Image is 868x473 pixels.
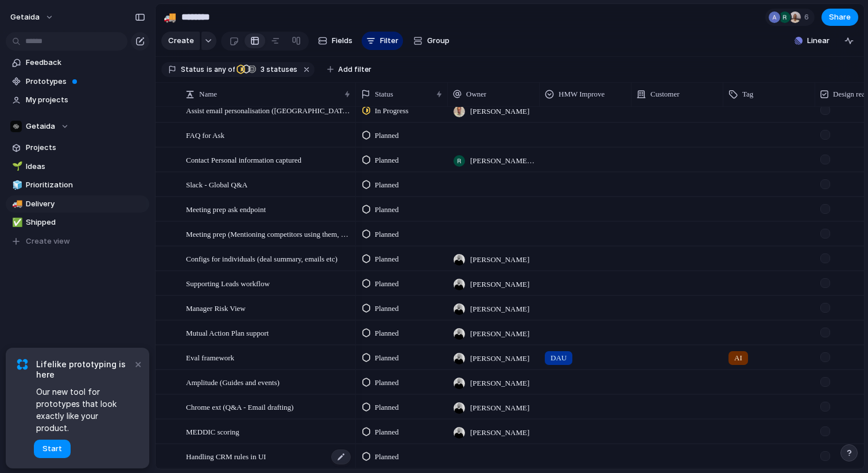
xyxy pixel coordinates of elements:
span: Planned [375,130,399,141]
span: Manager Risk View [186,301,246,314]
span: [PERSON_NAME] [PERSON_NAME] [470,155,534,167]
span: Planned [375,451,399,463]
span: Supporting Leads workflow [186,276,270,290]
button: 🌱 [10,161,22,172]
span: is [207,64,212,75]
button: Share [821,9,858,26]
span: [PERSON_NAME] [470,427,529,439]
span: FAQ for Ask [186,128,224,141]
span: Customer [650,89,680,100]
span: Add filter [338,64,371,75]
span: Planned [375,328,399,339]
button: Getaida [6,118,149,135]
a: My projects [6,91,149,109]
span: Lifelike prototyping is here [36,359,132,380]
button: Start [34,440,71,458]
span: [PERSON_NAME] [470,279,529,290]
span: Group [427,35,449,47]
a: 🚚Delivery [6,195,149,213]
span: getaida [10,11,40,23]
div: 🧊 [12,179,20,192]
a: ✅Shipped [6,214,149,231]
span: [PERSON_NAME] [470,303,529,315]
span: Linear [807,35,830,47]
button: getaida [5,8,60,26]
a: Projects [6,139,149,156]
button: isany of [204,63,237,76]
span: Planned [375,229,399,240]
span: My projects [26,94,145,106]
span: Delivery [26,198,145,210]
a: Prototypes [6,73,149,90]
span: Ideas [26,161,145,172]
div: ✅ [12,216,20,229]
span: HMW Improve [559,89,604,100]
span: Mutual Action Plan support [186,326,269,339]
a: 🌱Ideas [6,158,149,175]
span: Handling CRM rules in UI [186,449,266,463]
button: 3 statuses [236,63,300,76]
span: MEDDIC scoring [186,425,239,438]
span: Owner [466,89,486,100]
span: Status [181,64,204,75]
span: Filter [380,35,398,47]
span: Chrome ext (Q&A - Email drafting) [186,400,293,413]
span: Assist email personalisation ([GEOGRAPHIC_DATA]) [186,103,352,117]
button: Filter [362,32,403,50]
a: Feedback [6,54,149,71]
span: [PERSON_NAME] [470,328,529,340]
span: Planned [375,179,399,191]
span: 3 [257,65,266,74]
span: Planned [375,402,399,413]
div: 🚚 [164,9,176,25]
span: Planned [375,303,399,314]
span: Name [199,89,217,100]
span: Planned [375,426,399,438]
span: Share [829,11,851,23]
span: [PERSON_NAME] [470,106,529,117]
span: Planned [375,278,399,290]
span: Create view [26,236,70,247]
span: Contact Personal information captured [186,153,301,166]
span: Create [168,35,194,47]
span: Planned [375,352,399,364]
span: DAU [551,352,567,364]
span: Planned [375,253,399,265]
span: Status [375,89,393,100]
span: Projects [26,142,145,153]
span: Our new tool for prototypes that look exactly like your product. [36,386,132,434]
span: Feedback [26,57,145,68]
button: Dismiss [131,357,145,371]
span: Start [42,443,62,455]
span: Slack - Global Q&A [186,178,247,191]
span: Prioritization [26,179,145,191]
span: [PERSON_NAME] [470,353,529,364]
span: any of [212,64,235,75]
button: Create view [6,233,149,250]
span: Shipped [26,217,145,228]
button: Fields [313,32,357,50]
span: Planned [375,155,399,166]
span: 6 [804,11,812,23]
button: 🚚 [161,8,179,26]
div: 🚚 [12,197,20,210]
button: 🧊 [10,179,22,191]
div: 🌱 [12,160,20,173]
span: Eval framework [186,351,234,364]
span: statuses [257,64,297,75]
span: [PERSON_NAME] [470,254,529,266]
span: [PERSON_NAME] [470,378,529,389]
span: Configs for individuals (deal summary, emails etc) [186,252,338,265]
span: Tag [742,89,753,100]
button: Add filter [320,61,378,78]
span: Amplitude (Guides and events) [186,375,280,389]
button: Group [408,32,455,50]
a: 🧊Prioritization [6,176,149,194]
span: In Progress [375,105,409,117]
span: Planned [375,377,399,389]
span: Fields [332,35,352,47]
button: 🚚 [10,198,22,210]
